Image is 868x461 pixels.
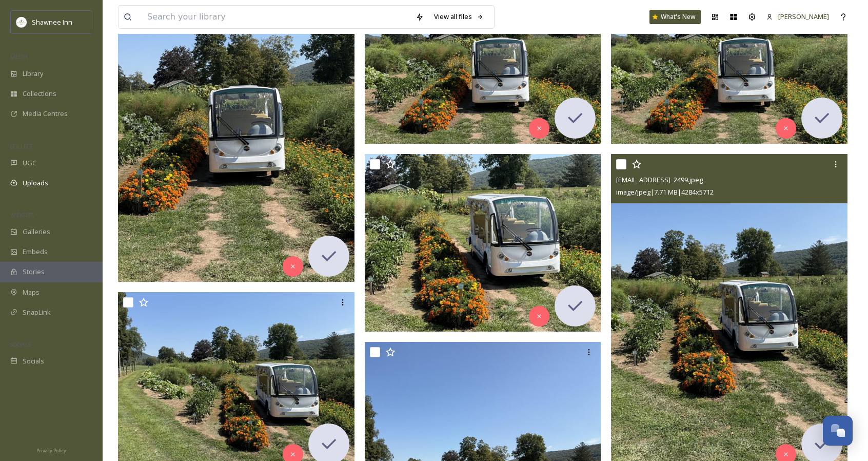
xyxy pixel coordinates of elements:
a: View all files [429,7,489,27]
span: MEDIA [10,53,28,61]
span: Embeds [23,247,48,257]
span: UGC [23,158,36,168]
a: What's New [649,10,701,24]
span: image/jpeg | 7.71 MB | 4284 x 5712 [616,187,714,197]
span: COLLECT [10,142,32,150]
span: Collections [23,89,56,99]
span: Galleries [23,227,50,237]
button: Open Chat [823,416,853,446]
img: ext_1757695304.78868_marketing@shawneeinn.com-IMG_2498.jpeg [365,154,601,332]
span: Library [23,69,43,79]
span: Privacy Policy [36,447,66,454]
span: SOCIALS [10,340,31,348]
span: [EMAIL_ADDRESS]_2499.jpeg [616,175,703,184]
span: Uploads [23,178,48,188]
img: shawnee-300x300.jpg [16,17,27,27]
span: Shawnee Inn [32,17,72,27]
span: SnapLink [23,308,51,317]
a: Privacy Policy [36,444,66,456]
span: Stories [23,267,45,277]
span: [PERSON_NAME] [778,12,829,21]
span: WIDGETS [10,211,34,219]
span: Socials [23,356,44,366]
a: [PERSON_NAME] [761,7,834,27]
span: Maps [23,287,40,297]
span: Media Centres [23,109,68,119]
input: Search your library [142,6,410,28]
